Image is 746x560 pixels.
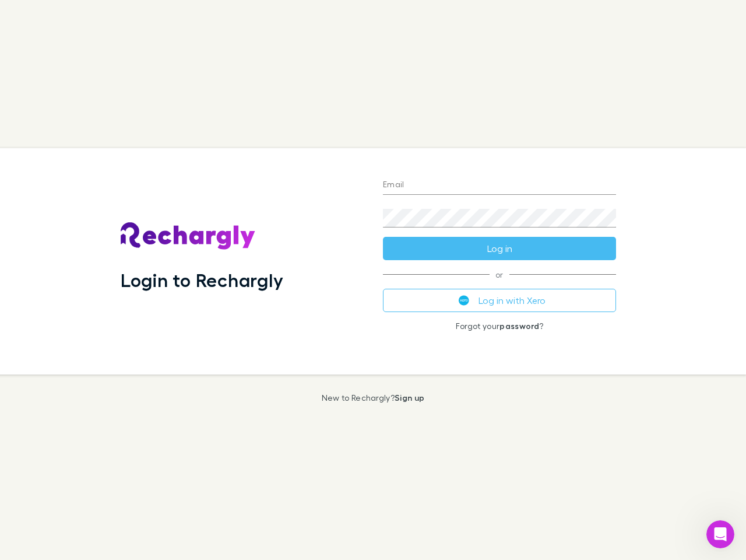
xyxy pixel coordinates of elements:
h1: Login to Rechargly [121,269,283,291]
p: New to Rechargly? [322,393,425,402]
a: password [499,321,539,331]
a: Sign up [395,393,424,402]
img: Xero's logo [459,295,469,306]
span: or [383,274,616,275]
button: Log in [383,237,616,260]
button: Log in with Xero [383,289,616,312]
p: Forgot your ? [383,321,616,331]
iframe: Intercom live chat [706,520,734,548]
img: Rechargly's Logo [121,222,256,250]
